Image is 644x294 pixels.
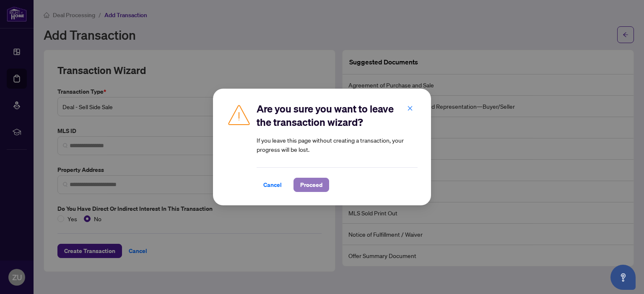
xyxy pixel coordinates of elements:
[257,102,418,129] h2: Are you sure you want to leave the transaction wizard?
[263,178,282,192] span: Cancel
[300,178,322,192] span: Proceed
[293,178,329,192] button: Proceed
[257,178,288,192] button: Cancel
[407,105,413,111] span: close
[257,135,418,154] article: If you leave this page without creating a transaction, your progress will be lost.
[610,265,636,290] button: Open asap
